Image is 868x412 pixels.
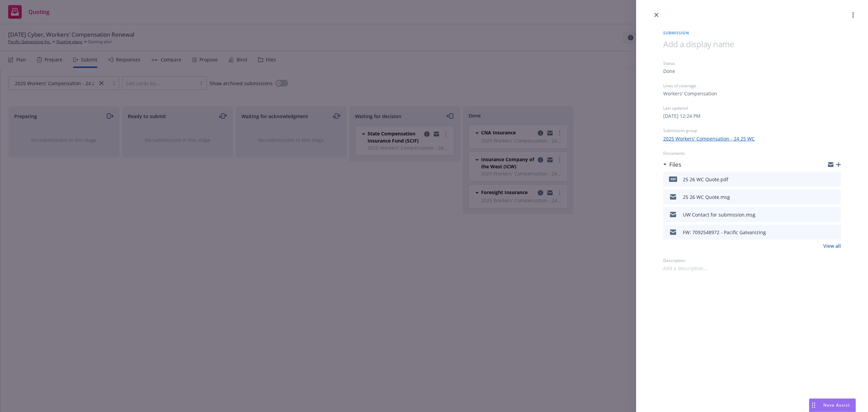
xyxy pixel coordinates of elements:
span: pdf [669,176,677,182]
button: preview file [832,175,838,183]
button: preview file [832,228,838,236]
button: download file [821,193,827,201]
div: Workers' Compensation [663,90,717,97]
div: Description [663,258,841,263]
div: Last updated [663,105,841,111]
div: Status [663,60,841,66]
div: Submission group [663,128,841,133]
a: more [849,11,857,19]
span: Nova Assist [823,402,850,408]
h3: Files [669,160,681,169]
div: UW Contact for submission.msg [683,211,755,218]
div: 25 26 WC Quote.pdf [683,176,728,183]
button: download file [821,210,827,219]
div: [DATE] 12:24 PM [663,112,701,119]
button: preview file [832,193,838,201]
button: download file [821,228,827,236]
a: View all [823,242,841,249]
button: Nova Assist [809,398,856,412]
a: close [652,11,660,19]
div: Done [663,68,675,75]
div: 25 26 WC Quote.msg [683,193,730,201]
span: Submission [663,30,841,36]
div: Drag to move [809,399,818,412]
button: download file [821,175,827,183]
div: Documents [663,150,841,156]
button: preview file [832,210,838,219]
div: Lines of coverage [663,83,841,89]
div: Files [663,160,681,169]
div: FW: 7092548972 - Pacific Galvanizing [683,229,766,236]
a: 2025 Workers' Compensation - 24 25 WC [663,135,755,142]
